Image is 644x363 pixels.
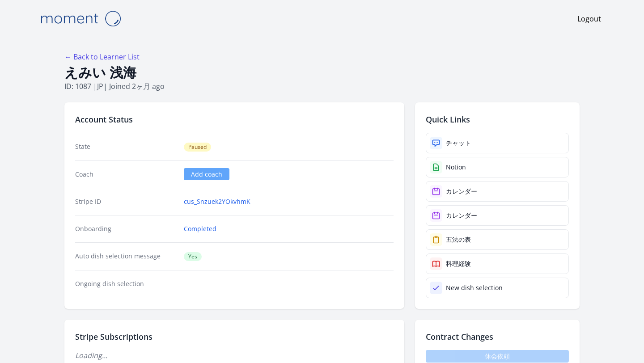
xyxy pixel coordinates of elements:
div: New dish selection [446,283,503,292]
a: カレンダー [426,181,569,202]
a: チャット [426,133,569,153]
a: ← Back to Learner List [64,52,140,62]
a: New dish selection [426,278,569,298]
span: 休会依頼 [426,350,569,363]
div: 五法の表 [446,235,471,244]
dt: Coach [75,170,177,179]
h1: えみい 浅海 [64,64,580,81]
dt: Stripe ID [75,197,177,206]
dt: State [75,142,177,152]
a: Notion [426,157,569,177]
a: 五法の表 [426,229,569,250]
p: Loading... [75,350,394,361]
p: ID: 1087 | | Joined 2ヶ月 ago [64,81,580,92]
h2: Contract Changes [426,330,569,343]
span: jp [97,81,103,91]
a: cus_Snzuek2YOkvhmK [184,197,250,206]
div: チャット [446,139,471,148]
a: 料理経験 [426,253,569,274]
div: カレンダー [446,211,477,220]
dt: Ongoing dish selection [75,279,177,288]
div: カレンダー [446,187,477,196]
img: Moment [36,7,125,30]
a: Completed [184,224,216,233]
div: Notion [446,163,466,172]
dt: Auto dish selection message [75,252,177,261]
h2: Stripe Subscriptions [75,330,394,343]
a: Add coach [184,168,229,180]
span: Yes [184,252,202,261]
div: 料理経験 [446,259,471,268]
h2: Quick Links [426,113,569,126]
dt: Onboarding [75,224,177,233]
span: Paused [184,143,211,152]
a: カレンダー [426,205,569,226]
h2: Account Status [75,113,394,126]
a: Logout [577,13,601,24]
